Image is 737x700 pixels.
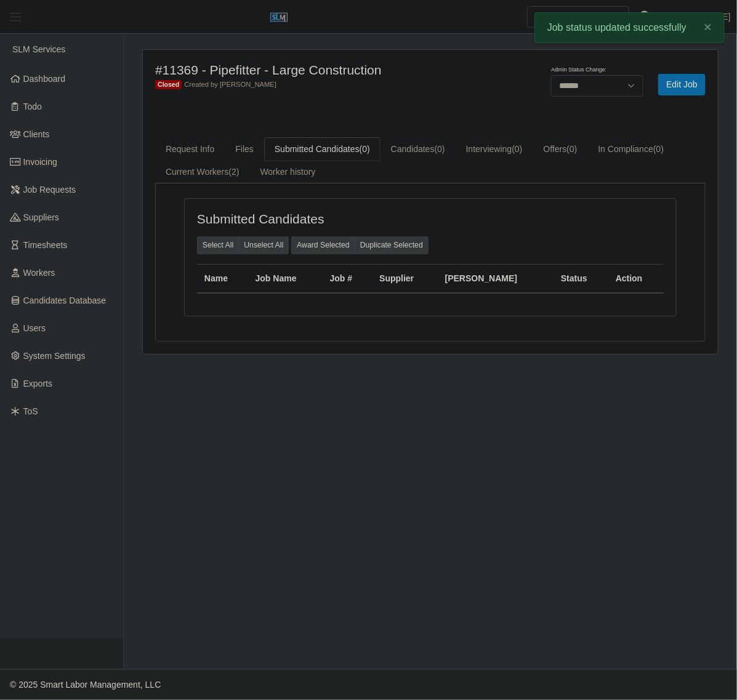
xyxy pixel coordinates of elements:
[10,680,161,690] span: © 2025 Smart Labor Management, LLC
[355,236,429,254] button: Duplicate Selected
[323,264,373,293] th: Job #
[197,264,248,293] th: Name
[23,240,68,250] span: Timesheets
[23,296,107,305] span: Candidates Database
[197,236,289,254] div: bulk actions
[155,62,469,78] h4: #11369 - Pipefitter - Large Construction
[23,157,57,167] span: Invoicing
[653,144,664,154] span: (0)
[438,264,554,293] th: [PERSON_NAME]
[291,236,429,254] div: bulk actions
[551,66,606,74] label: Admin Status Change:
[23,212,59,222] span: Suppliers
[588,137,675,161] a: In Compliance
[197,236,239,254] button: Select All
[372,264,438,293] th: Supplier
[527,6,629,28] input: Search
[23,185,76,195] span: Job Requests
[23,323,46,333] span: Users
[248,264,323,293] th: Job Name
[435,144,445,154] span: (0)
[155,137,225,161] a: Request Info
[360,144,370,154] span: (0)
[155,160,250,184] a: Current Workers
[291,236,355,254] button: Award Selected
[184,81,276,88] span: Created by [PERSON_NAME]
[23,406,38,416] span: ToS
[12,44,65,54] span: SLM Services
[512,144,523,154] span: (0)
[238,236,289,254] button: Unselect All
[23,268,55,278] span: Workers
[660,10,731,23] a: [PERSON_NAME]
[23,102,42,111] span: Todo
[23,351,86,361] span: System Settings
[381,137,456,161] a: Candidates
[23,379,52,388] span: Exports
[264,137,381,161] a: Submitted Candidates
[533,137,588,161] a: Offers
[23,129,50,139] span: Clients
[270,8,288,26] img: SLM Logo
[456,137,533,161] a: Interviewing
[608,264,664,293] th: Action
[155,80,182,90] span: Closed
[534,12,725,43] div: Job status updated successfully
[250,160,326,184] a: Worker history
[658,74,706,95] a: Edit Job
[225,137,264,161] a: Files
[23,74,66,84] span: Dashboard
[567,144,578,154] span: (0)
[228,167,239,177] span: (2)
[554,264,608,293] th: Status
[197,211,381,227] h4: Submitted Candidates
